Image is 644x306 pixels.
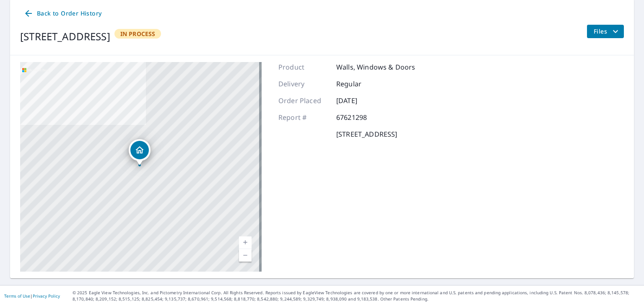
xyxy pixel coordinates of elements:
[278,112,329,122] p: Report #
[587,25,624,38] button: filesDropdownBtn-67621298
[239,236,252,249] a: Current Level 17, Zoom In
[239,249,252,262] a: Current Level 17, Zoom Out
[336,129,397,139] p: [STREET_ADDRESS]
[278,79,329,89] p: Delivery
[33,293,60,299] a: Privacy Policy
[73,290,640,302] p: © 2025 Eagle View Technologies, Inc. and Pictometry International Corp. All Rights Reserved. Repo...
[336,96,387,106] p: [DATE]
[20,29,110,44] div: [STREET_ADDRESS]
[4,293,30,299] a: Terms of Use
[336,112,387,122] p: 67621298
[278,62,329,72] p: Product
[4,293,60,298] p: |
[20,6,105,21] a: Back to Order History
[594,26,621,36] span: Files
[336,62,415,72] p: Walls, Windows & Doors
[129,139,151,165] div: Dropped pin, building 1, Residential property, 231 PANAMOUNT GDNS NW CALGARY, AB T3K5V3
[115,30,161,38] span: In Process
[23,8,101,19] span: Back to Order History
[336,79,387,89] p: Regular
[278,96,329,106] p: Order Placed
